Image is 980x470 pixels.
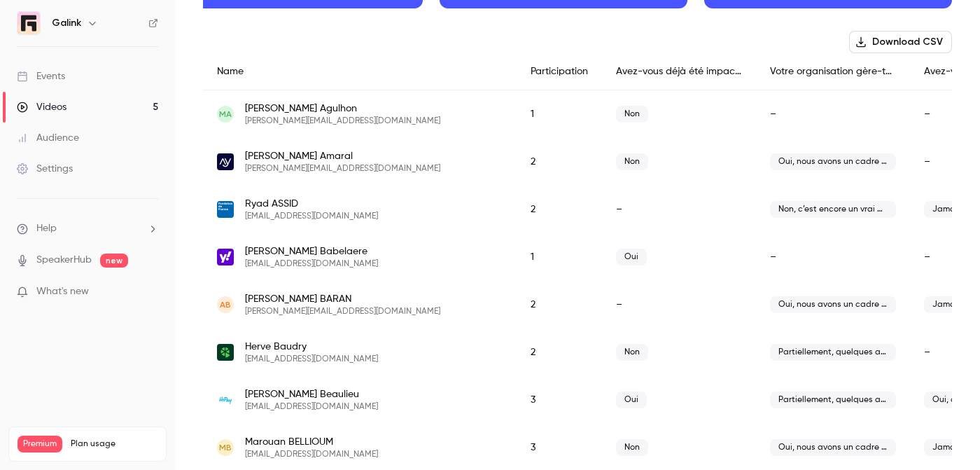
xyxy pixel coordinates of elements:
[616,392,647,408] span: Oui
[517,281,602,329] div: 2
[217,249,234,265] img: yahoo.fr
[217,344,234,361] img: aprovall.com
[17,69,65,83] div: Events
[217,201,234,218] img: fdf.org
[36,221,57,236] span: Help
[517,376,602,424] div: 3
[849,31,952,53] button: Download CSV
[245,354,378,365] span: [EMAIL_ADDRESS][DOMAIN_NAME]
[517,329,602,376] div: 2
[517,138,602,186] div: 2
[245,258,378,270] span: [EMAIL_ADDRESS][DOMAIN_NAME]
[219,441,232,454] span: MB
[245,449,378,460] span: [EMAIL_ADDRESS][DOMAIN_NAME]
[245,102,440,116] span: [PERSON_NAME] Agulhon
[924,201,970,218] span: Jamais
[770,296,896,313] span: Oui, nous avons un cadre structuré et suivi
[602,53,756,90] div: Avez-vous déjà été impacté par une cyberattaque d'un fournisseur ?
[52,16,81,30] h6: Galink
[17,162,73,176] div: Settings
[245,401,378,413] span: [EMAIL_ADDRESS][DOMAIN_NAME]
[770,439,896,456] span: Oui, nous avons un cadre structuré et suivi
[770,392,896,408] span: Partiellement, quelques actions mais encore trop ponctuelles
[770,201,896,218] span: Non, c’est encore un vrai point faible
[217,153,234,170] img: anozrway.com
[219,108,232,120] span: MA
[924,296,970,313] span: Jamais
[245,292,440,306] span: [PERSON_NAME] BARAN
[220,298,231,311] span: AB
[517,233,602,281] div: 1
[71,438,157,450] span: Plan usage
[756,90,910,139] div: –
[616,439,648,456] span: Non
[924,439,970,456] span: Jamais
[602,281,756,329] div: –
[245,116,440,127] span: [PERSON_NAME][EMAIL_ADDRESS][DOMAIN_NAME]
[245,306,440,317] span: [PERSON_NAME][EMAIL_ADDRESS][DOMAIN_NAME]
[517,53,602,90] div: Participation
[245,244,378,258] span: [PERSON_NAME] Babelaere
[517,186,602,233] div: 2
[245,163,440,174] span: [PERSON_NAME][EMAIL_ADDRESS][DOMAIN_NAME]
[36,284,89,299] span: What's new
[770,153,896,170] span: Oui, nous avons un cadre structuré et suivi
[203,53,517,90] div: Name
[245,197,378,211] span: Ryad ASSID
[616,249,647,265] span: Oui
[602,186,756,233] div: –
[245,149,440,163] span: [PERSON_NAME] Amaral
[245,211,378,222] span: [EMAIL_ADDRESS][DOMAIN_NAME]
[616,106,648,123] span: Non
[17,131,79,145] div: Audience
[756,233,910,281] div: –
[17,12,40,34] img: Galink
[616,153,648,170] span: Non
[17,100,66,114] div: Videos
[17,436,62,452] span: Premium
[770,344,896,361] span: Partiellement, quelques actions mais encore trop ponctuelles
[245,340,378,354] span: Herve Baudry
[36,253,92,268] a: SpeakerHub
[517,90,602,139] div: 1
[100,254,128,268] span: new
[17,221,158,236] li: help-dropdown-opener
[217,392,234,408] img: hipay.com
[245,387,378,401] span: [PERSON_NAME] Beaulieu
[756,53,910,90] div: Votre organisation gère-t-elle efficacement le risque cyber lié à ses fournisseurs ?
[245,435,378,449] span: Marouan BELLIOUM
[616,344,648,361] span: Non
